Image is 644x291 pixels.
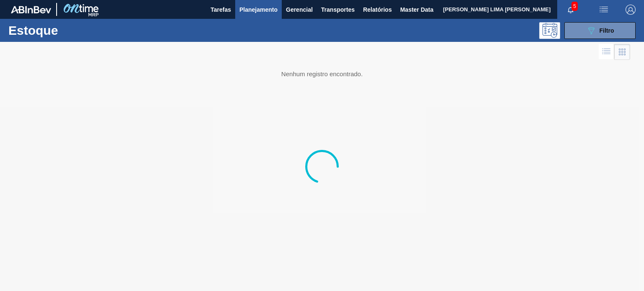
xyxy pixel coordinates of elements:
div: Pogramando: nenhum usuário selecionado [539,22,560,39]
span: Filtro [600,27,614,34]
span: Master Data [400,5,433,15]
img: TNhmsLtSVTkK8tSr43FrP2fwEKptu5GPRR3wAAAABJRU5ErkJggg== [11,6,51,13]
span: Tarefas [210,5,231,15]
span: Gerencial [286,5,313,15]
button: Filtro [564,22,636,39]
img: userActions [599,5,609,15]
img: Logout [626,5,636,15]
button: Notificações [557,4,584,15]
span: Planejamento [239,5,278,15]
span: Transportes [321,5,355,15]
span: 5 [571,2,578,11]
span: Relatórios [363,5,392,15]
h1: Estoque [8,26,129,35]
